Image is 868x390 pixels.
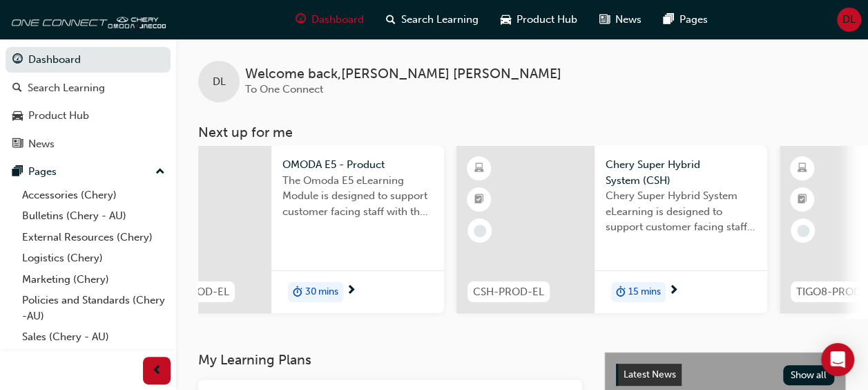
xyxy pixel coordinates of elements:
[6,75,171,101] a: Search Learning
[17,227,171,248] a: External Resources (Chery)
[653,6,719,34] a: pages-iconPages
[7,6,166,33] img: oneconnect
[837,8,861,32] button: DL
[615,12,642,28] span: News
[474,160,484,178] span: learningResourceType_ELEARNING-icon
[628,284,661,300] span: 15 mins
[245,83,323,95] span: To One Connect
[6,103,171,129] a: Product Hub
[821,343,854,376] div: Open Intercom Messenger
[311,12,364,28] span: Dashboard
[473,284,544,300] span: CSH-PROD-EL
[198,352,582,368] h3: My Learning Plans
[6,159,171,185] button: Pages
[456,146,767,313] a: CSH-PROD-ELChery Super Hybrid System (CSH)Chery Super Hybrid System eLearning is designed to supp...
[293,284,302,301] span: duration-icon
[517,12,577,28] span: Product Hub
[474,225,486,237] span: learningRecordVerb_NONE-icon
[282,157,433,173] span: OMODA E5 - Product
[152,362,162,380] span: prev-icon
[17,205,171,227] a: Bulletins (Chery - AU)
[28,80,105,96] div: Search Learning
[12,82,22,95] span: search-icon
[606,157,756,188] span: Chery Super Hybrid System (CSH)
[17,348,171,369] a: All Pages
[12,166,23,178] span: pages-icon
[616,284,626,301] span: duration-icon
[798,191,807,209] span: booktick-icon
[17,248,171,269] a: Logistics (Chery)
[474,191,484,209] span: booktick-icon
[783,365,835,385] button: Show all
[245,66,561,82] span: Welcome back , [PERSON_NAME] [PERSON_NAME]
[213,74,226,90] span: DL
[17,290,171,326] a: Policies and Standards (Chery -AU)
[296,11,306,28] span: guage-icon
[28,164,57,180] div: Pages
[842,12,856,28] span: DL
[588,6,653,34] a: news-iconNews
[346,285,356,297] span: next-icon
[490,6,588,34] a: car-iconProduct Hub
[616,364,834,386] a: Latest NewsShow all
[284,6,375,34] a: guage-iconDashboard
[501,11,511,28] span: car-icon
[401,12,479,28] span: Search Learning
[679,12,708,28] span: Pages
[606,188,756,235] span: Chery Super Hybrid System eLearning is designed to support customer facing staff with the underst...
[668,285,679,297] span: next-icon
[12,54,23,66] span: guage-icon
[6,131,171,157] a: News
[624,369,676,380] span: Latest News
[798,160,807,178] span: learningResourceType_ELEARNING-icon
[12,138,23,151] span: news-icon
[386,11,396,28] span: search-icon
[375,6,490,34] a: search-iconSearch Learning
[28,136,55,152] div: News
[664,11,674,28] span: pages-icon
[282,173,433,220] span: The Omoda E5 eLearning Module is designed to support customer facing staff with the product and s...
[599,11,610,28] span: news-icon
[17,185,171,206] a: Accessories (Chery)
[176,124,868,140] h3: Next up for me
[797,225,809,237] span: learningRecordVerb_NONE-icon
[133,146,444,313] a: OME5-PROD-ELOMODA E5 - ProductThe Omoda E5 eLearning Module is designed to support customer facin...
[6,47,171,73] a: Dashboard
[17,326,171,348] a: Sales (Chery - AU)
[155,163,165,181] span: up-icon
[12,110,23,122] span: car-icon
[28,108,89,124] div: Product Hub
[17,269,171,290] a: Marketing (Chery)
[305,284,338,300] span: 30 mins
[6,44,171,159] button: DashboardSearch LearningProduct HubNews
